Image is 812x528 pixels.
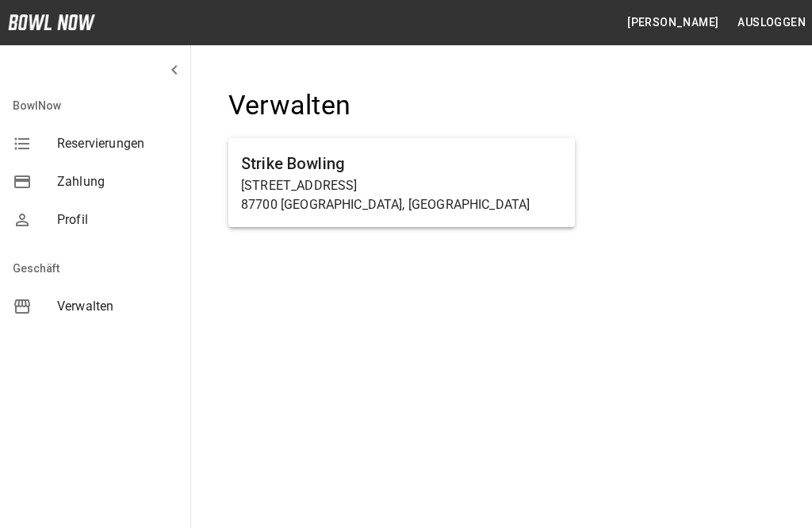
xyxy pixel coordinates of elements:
[57,297,178,316] span: Verwalten
[57,172,178,191] span: Zahlung
[621,8,725,37] button: [PERSON_NAME]
[731,8,812,37] button: Ausloggen
[57,210,178,229] span: Profil
[241,195,562,214] p: 87700 [GEOGRAPHIC_DATA], [GEOGRAPHIC_DATA]
[228,89,575,122] h4: Verwalten
[57,134,178,153] span: Reservierungen
[8,14,95,30] img: logo
[241,176,562,195] p: [STREET_ADDRESS]
[241,151,562,176] h6: Strike Bowling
